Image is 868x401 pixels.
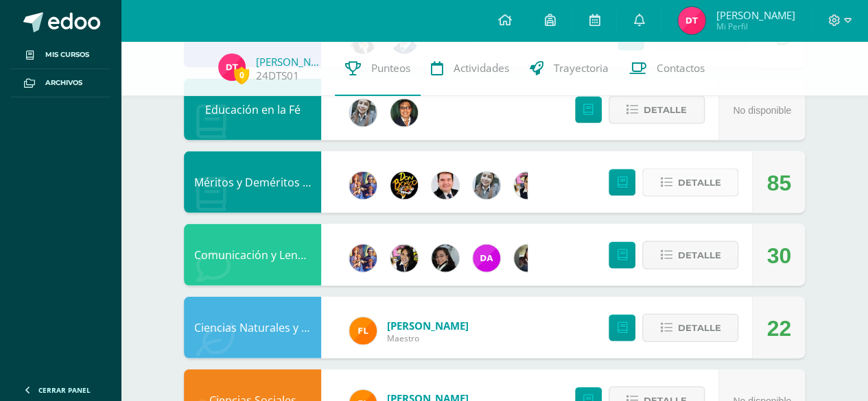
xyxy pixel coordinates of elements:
[642,169,738,197] button: Detalle
[387,332,469,344] span: Maestro
[335,41,421,96] a: Punteos
[390,245,418,272] img: 282f7266d1216b456af8b3d5ef4bcc50.png
[256,69,299,83] a: 24DTS01
[11,41,110,69] a: Mis cursos
[184,151,321,213] div: Méritos y Deméritos 6to. Primaria ¨B¨
[432,172,459,199] img: 57933e79c0f622885edf5cfea874362b.png
[454,61,509,75] span: Actividades
[387,319,469,332] span: [PERSON_NAME]
[390,172,418,199] img: eda3c0d1caa5ac1a520cf0290d7c6ae4.png
[473,172,500,199] img: cba4c69ace659ae4cf02a5761d9a2473.png
[514,245,541,272] img: f727c7009b8e908c37d274233f9e6ae1.png
[184,79,321,141] div: Educación en la Fé
[716,21,795,32] span: Mi Perfil
[733,105,791,116] span: No disponible
[766,152,791,214] div: 85
[677,170,720,195] span: Detalle
[45,49,89,60] span: Mis cursos
[349,172,377,199] img: 3f4c0a665c62760dc8d25f6423ebedea.png
[514,172,541,199] img: 282f7266d1216b456af8b3d5ef4bcc50.png
[45,77,82,88] span: Archivos
[432,245,459,272] img: 7bd163c6daa573cac875167af135d202.png
[716,8,795,22] span: [PERSON_NAME]
[349,99,377,127] img: cba4c69ace659ae4cf02a5761d9a2473.png
[218,53,246,81] img: 71abf2bd482ea5c0124037d671430b91.png
[234,66,249,84] span: 0
[766,297,791,359] div: 22
[657,61,705,75] span: Contactos
[609,96,705,124] button: Detalle
[184,297,321,359] div: Ciencias Naturales y Tecnología
[371,61,410,75] span: Punteos
[619,41,715,96] a: Contactos
[473,245,500,272] img: 20293396c123fa1d0be50d4fd90c658f.png
[519,41,619,96] a: Trayectoria
[349,245,377,272] img: 3f4c0a665c62760dc8d25f6423ebedea.png
[642,241,738,269] button: Detalle
[766,225,791,287] div: 30
[256,55,325,69] a: [PERSON_NAME]
[642,314,738,342] button: Detalle
[390,99,418,127] img: 941e3438b01450ad37795ac5485d303e.png
[421,41,519,96] a: Actividades
[554,61,609,75] span: Trayectoria
[184,224,321,286] div: Comunicación y Lenguaje L.3 (Inglés y Laboratorio)
[11,69,110,97] a: Archivos
[677,243,720,268] span: Detalle
[349,317,377,345] img: 00e92e5268842a5da8ad8efe5964f981.png
[678,7,705,34] img: 71abf2bd482ea5c0124037d671430b91.png
[38,385,91,395] span: Cerrar panel
[644,97,687,123] span: Detalle
[677,315,720,341] span: Detalle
